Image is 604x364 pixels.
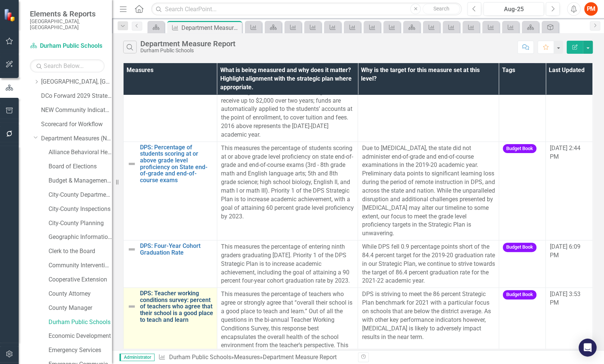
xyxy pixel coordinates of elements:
[124,240,217,288] td: Double-Click to Edit Right Click for Context Menu
[140,290,213,323] a: DPS: Teacher working conditions survey: percent of teachers who agree that their school is a good...
[549,144,589,161] div: [DATE] 2:44 PM
[140,144,213,184] a: DPS: Percentage of students scoring at or above grade level proficiency on State end-of-grade and...
[119,354,155,361] span: Administrator
[358,60,499,142] td: Double-Click to Edit
[221,63,354,138] span: Durham Tech offers the Promise Scholarship to all recent high school graduates in [GEOGRAPHIC_DAT...
[41,120,112,129] a: Scorecard for Workflow
[503,290,536,299] span: Budget Book
[181,23,240,32] div: Department Measure Report
[217,288,358,361] td: Double-Click to Edit
[49,191,112,199] a: City-County Departments
[221,290,352,357] span: This measures the percentage of teachers who agree or strongly agree that “overall their school i...
[362,290,491,340] span: DPS is striving to meet the 86 percent Strategic Plan benchmark for 2021 with a particular focus ...
[49,219,112,228] a: City-County Planning
[30,9,105,18] span: Elements & Reports
[41,78,112,86] a: [GEOGRAPHIC_DATA], [GEOGRAPHIC_DATA]
[49,304,112,312] a: County Manager
[49,233,112,242] a: Geographic Information Systems
[423,4,460,14] button: Search
[49,332,112,340] a: Economic Development
[41,92,112,100] a: DCo Forward 2029 Strategic Plan
[49,177,112,185] a: Budget & Management Services
[124,60,217,142] td: Double-Click to Edit Right Click for Context Menu
[127,245,136,254] img: Not Defined
[49,346,112,355] a: Emergency Services
[221,144,354,220] span: This measures the percentage of students scoring at or above grade level proficiency on state end...
[217,141,358,240] td: Double-Click to Edit
[486,5,541,14] div: Aug-25
[49,247,112,256] a: Clerk to the Board
[49,148,112,157] a: Alliance Behavioral Health
[41,106,112,115] a: NEW Community Indicators
[30,59,105,72] input: Search Below...
[433,6,449,12] span: Search
[124,141,217,240] td: Double-Click to Edit Right Click for Context Menu
[158,353,352,362] div: » »
[49,318,112,327] a: Durham Public Schools
[234,354,259,361] a: Measures
[124,288,217,361] td: Double-Click to Edit Right Click for Context Menu
[169,354,231,361] a: Durham Public Schools
[358,240,499,288] td: Double-Click to Edit
[358,141,499,240] td: Double-Click to Edit
[151,3,462,16] input: Search ClearPoint...
[579,339,597,357] div: Open Intercom Messenger
[49,276,112,284] a: Cooperative Extension
[362,144,495,237] span: Due to [MEDICAL_DATA], the state did not administer end-of-grade and end-of-course examinations i...
[362,243,495,284] span: While DPS fell 0.9 percentage points short of the 84.4 percent target for the 2019-20 graduation ...
[140,243,213,256] a: DPS: Four-Year Cohort Graduation Rate
[217,60,358,142] td: Double-Click to Edit
[4,9,17,22] img: ClearPoint Strategy
[503,243,536,252] span: Budget Book
[49,162,112,171] a: Board of Elections
[41,134,112,143] a: Department Measures (New)
[503,144,536,153] span: Budget Book
[217,240,358,288] td: Double-Click to Edit
[127,302,136,311] img: Not Defined
[127,159,136,168] img: Not Defined
[584,2,598,16] button: PM
[30,42,105,50] a: Durham Public Schools
[483,2,544,16] button: Aug-25
[49,205,112,214] a: City-County Inspections
[499,60,545,142] td: Double-Click to Edit
[549,290,589,307] div: [DATE] 3:53 PM
[221,243,350,284] span: This measures the percentage of entering ninth graders graduating [DATE]. Priority 1 of the DPS S...
[499,240,545,288] td: Double-Click to Edit
[140,48,236,53] div: Durham Public Schools
[499,141,545,240] td: Double-Click to Edit
[49,290,112,298] a: County Attorney
[499,288,545,361] td: Double-Click to Edit
[262,354,336,361] div: Department Measure Report
[549,243,589,260] div: [DATE] 6:09 PM
[140,40,236,48] div: Department Measure Report
[49,261,112,270] a: Community Intervention & Support Services
[30,18,105,31] small: [GEOGRAPHIC_DATA], [GEOGRAPHIC_DATA]
[358,288,499,361] td: Double-Click to Edit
